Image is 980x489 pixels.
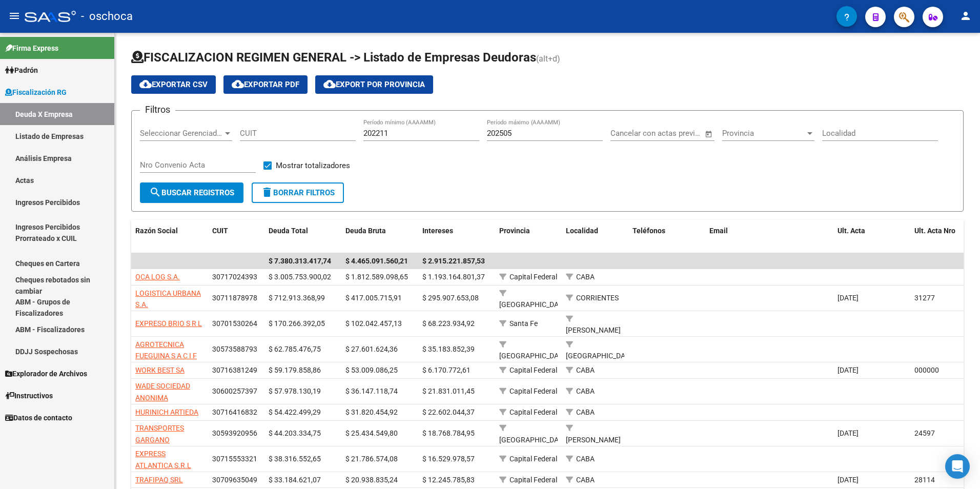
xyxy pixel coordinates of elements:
[345,366,398,374] span: $ 53.009.086,25
[576,408,595,416] span: CABA
[269,387,321,395] span: $ 57.978.130,19
[628,220,705,254] datatable-header-cell: Teléfonos
[139,80,208,89] span: Exportar CSV
[914,294,935,302] span: 31277
[566,326,621,334] span: [PERSON_NAME]
[5,368,87,379] span: Explorador de Archivos
[212,387,257,395] span: 30600257397
[135,273,180,281] span: OCA LOG S.A.
[223,75,308,94] button: Exportar PDF
[345,476,398,484] span: $ 20.938.835,24
[131,75,216,94] button: Exportar CSV
[536,54,560,64] span: (alt+d)
[5,412,72,423] span: Datos de contacto
[5,390,53,401] span: Instructivos
[212,455,257,463] span: 30715553321
[562,220,628,254] datatable-header-cell: Localidad
[422,294,479,302] span: $ 295.907.653,08
[135,227,178,235] span: Razón Social
[140,129,223,138] span: Seleccionar Gerenciador
[5,43,58,54] span: Firma Express
[576,476,595,484] span: CABA
[135,424,203,456] span: TRANSPORTES GARGANO SOCIEDAD ANONIMA
[345,227,386,235] span: Deuda Bruta
[838,227,865,235] span: Ult. Acta
[499,436,568,444] span: [GEOGRAPHIC_DATA]
[131,50,536,65] span: FISCALIZACION REGIMEN GENERAL -> Listado de Empresas Deudoras
[269,294,325,302] span: $ 712.913.368,99
[499,352,568,360] span: [GEOGRAPHIC_DATA]
[232,78,244,90] mat-icon: cloud_download
[345,387,398,395] span: $ 36.147.118,74
[135,450,191,470] span: EXPRESS ATLANTICA S.R.L
[345,429,398,437] span: $ 25.434.549,80
[149,186,161,198] mat-icon: search
[509,455,557,463] span: Capital Federal
[509,273,557,281] span: Capital Federal
[252,182,344,203] button: Borrar Filtros
[212,345,257,353] span: 30573588793
[269,227,308,235] span: Deuda Total
[509,319,538,328] span: Santa Fe
[345,345,398,353] span: $ 27.601.624,36
[212,227,228,235] span: CUIT
[269,429,321,437] span: $ 44.203.334,75
[345,273,408,281] span: $ 1.812.589.098,65
[269,345,321,353] span: $ 62.785.476,75
[232,80,299,89] span: Exportar PDF
[509,366,557,374] span: Capital Federal
[5,65,38,76] span: Padrón
[315,75,433,94] button: Export por Provincia
[422,319,475,328] span: $ 68.223.934,92
[261,188,335,197] span: Borrar Filtros
[149,188,234,197] span: Buscar Registros
[509,408,557,416] span: Capital Federal
[838,476,859,484] span: [DATE]
[576,366,595,374] span: CABA
[323,80,425,89] span: Export por Provincia
[576,455,595,463] span: CABA
[422,345,475,353] span: $ 35.183.852,39
[709,227,728,235] span: Email
[140,182,243,203] button: Buscar Registros
[323,78,336,90] mat-icon: cloud_download
[499,300,568,309] span: [GEOGRAPHIC_DATA]
[140,103,175,117] h3: Filtros
[5,87,67,98] span: Fiscalización RG
[422,227,453,235] span: Intereses
[269,476,321,484] span: $ 33.184.621,07
[135,408,198,416] span: HURINICH ARTIEDA
[945,454,970,479] div: Open Intercom Messenger
[422,476,475,484] span: $ 12.245.785,83
[81,5,133,28] span: - oschoca
[576,294,619,302] span: CORRIENTES
[212,319,257,328] span: 30701530264
[509,476,557,484] span: Capital Federal
[135,476,183,484] span: TRAFIPAQ SRL
[418,220,495,254] datatable-header-cell: Intereses
[345,294,402,302] span: $ 417.005.715,91
[8,10,21,22] mat-icon: menu
[131,220,208,254] datatable-header-cell: Razón Social
[264,220,341,254] datatable-header-cell: Deuda Total
[838,366,859,374] span: [DATE]
[208,220,264,254] datatable-header-cell: CUIT
[422,257,485,265] span: $ 2.915.221.857,53
[212,294,257,302] span: 30711878978
[705,220,833,254] datatable-header-cell: Email
[495,220,562,254] datatable-header-cell: Provincia
[135,289,201,309] span: LOGISTICA URBANA S.A.
[345,319,402,328] span: $ 102.042.457,13
[833,220,910,254] datatable-header-cell: Ult. Acta
[269,319,325,328] span: $ 170.266.392,05
[576,387,595,395] span: CABA
[261,186,273,198] mat-icon: delete
[722,129,805,138] span: Provincia
[269,408,321,416] span: $ 54.422.499,29
[422,273,485,281] span: $ 1.193.164.801,37
[345,455,398,463] span: $ 21.786.574,08
[341,220,418,254] datatable-header-cell: Deuda Bruta
[838,429,859,437] span: [DATE]
[914,227,955,235] span: Ult. Acta Nro
[212,476,257,484] span: 30709635049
